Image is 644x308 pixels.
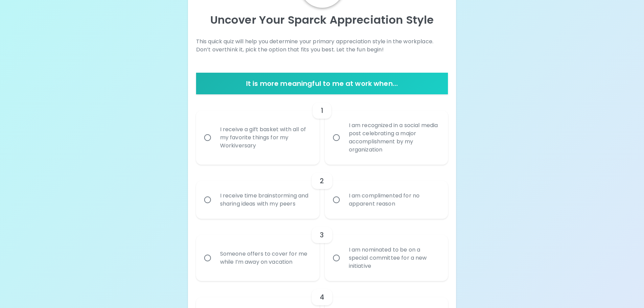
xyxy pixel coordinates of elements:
[320,175,324,186] h6: 2
[199,78,446,89] h6: It is more meaningful to me at work when...
[343,238,445,278] div: I am nominated to be on a special committee for a new initiative
[196,38,448,54] p: This quick quiz will help you determine your primary appreciation style in the workplace. Don’t o...
[196,219,448,281] div: choice-group-check
[320,292,324,303] h6: 4
[215,242,316,274] div: Someone offers to cover for me while I’m away on vacation
[196,13,448,27] p: Uncover Your Sparck Appreciation Style
[196,94,448,165] div: choice-group-check
[320,230,324,240] h6: 3
[215,117,316,158] div: I receive a gift basket with all of my favorite things for my Workiversary
[196,165,448,219] div: choice-group-check
[215,184,316,216] div: I receive time brainstorming and sharing ideas with my peers
[343,113,445,162] div: I am recognized in a social media post celebrating a major accomplishment by my organization
[321,105,323,116] h6: 1
[343,184,445,216] div: I am complimented for no apparent reason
